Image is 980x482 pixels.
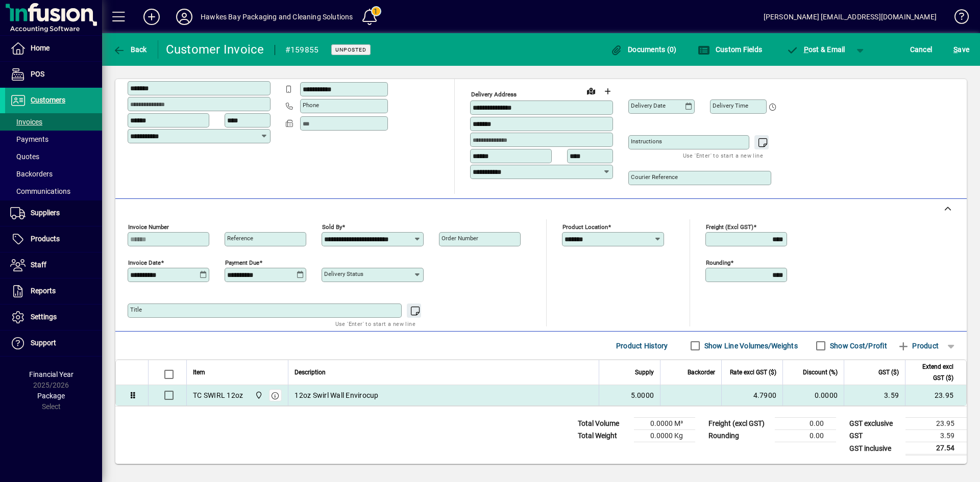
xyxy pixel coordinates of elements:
mat-label: Invoice number [128,223,169,231]
mat-label: Sold by [322,223,342,231]
span: Discount (%) [803,367,838,378]
td: Freight (excl GST) [703,418,775,430]
a: Settings [5,305,102,330]
td: 0.00 [775,418,836,430]
span: Description [295,367,326,378]
td: GST [844,430,905,442]
a: Support [5,331,102,356]
span: P [804,45,808,54]
div: [PERSON_NAME] [EMAIL_ADDRESS][DOMAIN_NAME] [764,9,937,25]
a: Payments [5,131,102,148]
mat-label: Rounding [706,259,730,266]
mat-label: Delivery status [324,270,363,277]
div: #159855 [285,42,319,58]
span: Supply [635,367,654,378]
a: View on map [583,83,599,99]
div: Hawkes Bay Packaging and Cleaning Solutions [201,9,353,25]
span: S [953,45,958,54]
a: Home [5,36,102,61]
div: TC SWIRL 12oz [193,390,243,400]
a: Backorders [5,165,102,183]
span: Financial Year [29,370,73,378]
span: Products [31,235,60,243]
mat-label: Phone [303,102,319,109]
button: Profile [168,8,201,26]
td: 0.0000 [782,385,844,405]
td: 0.00 [775,430,836,442]
span: Back [113,45,147,54]
span: Product [897,338,939,354]
app-page-header-button: Back [102,40,158,59]
span: Product History [616,338,668,354]
td: GST exclusive [844,418,905,430]
span: Item [193,367,205,378]
td: 3.59 [844,385,905,405]
a: Reports [5,278,102,304]
span: Payments [10,135,48,143]
td: Rounding [703,430,775,442]
span: Suppliers [31,209,60,217]
span: POS [31,70,44,78]
button: Product [892,337,944,355]
span: Documents (0) [610,45,677,54]
button: Back [110,40,150,59]
span: Unposted [335,46,366,53]
span: 12oz Swirl Wall Envirocup [295,390,378,400]
label: Show Cost/Profit [828,341,887,351]
mat-label: Order number [442,235,478,242]
td: 27.54 [905,442,967,455]
span: Backorder [688,367,715,378]
button: Choose address [599,83,616,99]
mat-hint: Use 'Enter' to start a new line [683,149,763,161]
button: Custom Fields [695,40,765,59]
div: Customer Invoice [166,41,264,58]
mat-label: Title [130,306,142,313]
span: Backorders [10,170,53,178]
button: Save [951,40,972,59]
span: Package [37,392,65,400]
mat-label: Payment due [225,259,259,266]
mat-label: Reference [227,235,253,242]
mat-label: Courier Reference [631,173,678,181]
a: Suppliers [5,200,102,226]
td: 0.0000 M³ [634,418,695,430]
td: Total Volume [573,418,634,430]
button: Add [135,8,168,26]
span: Central [252,390,264,401]
button: Documents (0) [608,40,679,59]
span: Custom Fields [698,45,762,54]
a: POS [5,62,102,87]
a: Products [5,226,102,252]
mat-label: Delivery date [631,102,666,109]
a: Invoices [5,113,102,131]
td: 3.59 [905,430,967,442]
span: GST ($) [878,367,899,378]
span: Staff [31,261,46,269]
span: Support [31,339,56,347]
button: Post & Email [781,40,850,59]
a: Knowledge Base [947,2,967,35]
td: 23.95 [905,418,967,430]
span: ave [953,41,969,58]
span: Communications [10,187,70,195]
span: Settings [31,313,57,321]
span: Home [31,44,50,52]
mat-label: Instructions [631,138,662,145]
a: Staff [5,252,102,278]
a: Communications [5,183,102,200]
label: Show Line Volumes/Weights [702,341,798,351]
span: Customers [31,96,65,104]
span: Extend excl GST ($) [912,361,953,384]
span: Reports [31,287,56,295]
a: Quotes [5,148,102,165]
span: Invoices [10,118,42,126]
span: Cancel [910,41,933,58]
td: Total Weight [573,430,634,442]
mat-label: Invoice date [128,259,161,266]
button: Product History [612,337,672,355]
mat-label: Freight (excl GST) [706,223,753,231]
td: GST inclusive [844,442,905,455]
button: Cancel [908,40,935,59]
span: Quotes [10,153,39,161]
span: Rate excl GST ($) [730,367,776,378]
